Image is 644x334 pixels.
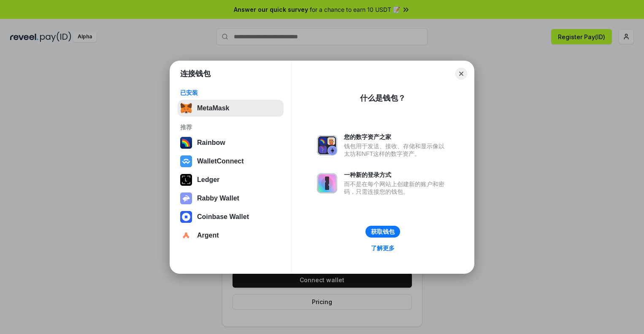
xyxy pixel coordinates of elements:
div: Rainbow [197,139,225,147]
h1: 连接钱包 [180,69,211,79]
img: svg+xml,%3Csvg%20xmlns%3D%22http%3A%2F%2Fwww.w3.org%2F2000%2Fsvg%22%20fill%3D%22none%22%20viewBox... [317,135,337,155]
div: Coinbase Wallet [197,213,249,221]
div: 什么是钱包？ [360,93,406,103]
div: 已安装 [180,89,281,96]
div: 了解更多 [371,244,395,252]
button: Argent [178,227,284,244]
button: Ledger [178,171,284,188]
img: svg+xml,%3Csvg%20xmlns%3D%22http%3A%2F%2Fwww.w3.org%2F2000%2Fsvg%22%20fill%3D%22none%22%20viewBox... [317,173,337,193]
button: Rainbow [178,134,284,151]
button: Close [455,68,467,80]
img: svg+xml,%3Csvg%20width%3D%2228%22%20height%3D%2228%22%20viewBox%3D%220%200%2028%2028%22%20fill%3D... [180,230,192,241]
div: WalletConnect [197,158,244,165]
button: 获取钱包 [365,226,400,238]
div: 获取钱包 [371,228,395,235]
div: Rabby Wallet [197,195,239,202]
img: svg+xml,%3Csvg%20width%3D%2228%22%20height%3D%2228%22%20viewBox%3D%220%200%2028%2028%22%20fill%3D... [180,211,192,223]
button: Rabby Wallet [178,190,284,207]
div: 一种新的登录方式 [344,171,449,179]
button: MetaMask [178,100,284,117]
div: Argent [197,232,219,239]
div: 钱包用于发送、接收、存储和显示像以太坊和NFT这样的数字资产。 [344,142,449,158]
div: 推荐 [180,123,281,131]
a: 了解更多 [366,243,400,254]
div: MetaMask [197,104,229,112]
img: svg+xml,%3Csvg%20width%3D%22120%22%20height%3D%22120%22%20viewBox%3D%220%200%20120%20120%22%20fil... [180,137,192,149]
div: 您的数字资产之家 [344,133,449,141]
button: Coinbase Wallet [178,208,284,225]
img: svg+xml,%3Csvg%20width%3D%2228%22%20height%3D%2228%22%20viewBox%3D%220%200%2028%2028%22%20fill%3D... [180,155,192,167]
img: svg+xml,%3Csvg%20xmlns%3D%22http%3A%2F%2Fwww.w3.org%2F2000%2Fsvg%22%20fill%3D%22none%22%20viewBox... [180,192,192,204]
img: svg+xml,%3Csvg%20fill%3D%22none%22%20height%3D%2233%22%20viewBox%3D%220%200%2035%2033%22%20width%... [180,102,192,114]
div: 而不是在每个网站上创建新的账户和密码，只需连接您的钱包。 [344,180,449,195]
button: WalletConnect [178,153,284,170]
img: svg+xml,%3Csvg%20xmlns%3D%22http%3A%2F%2Fwww.w3.org%2F2000%2Fsvg%22%20width%3D%2228%22%20height%3... [180,174,192,186]
div: Ledger [197,176,219,184]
